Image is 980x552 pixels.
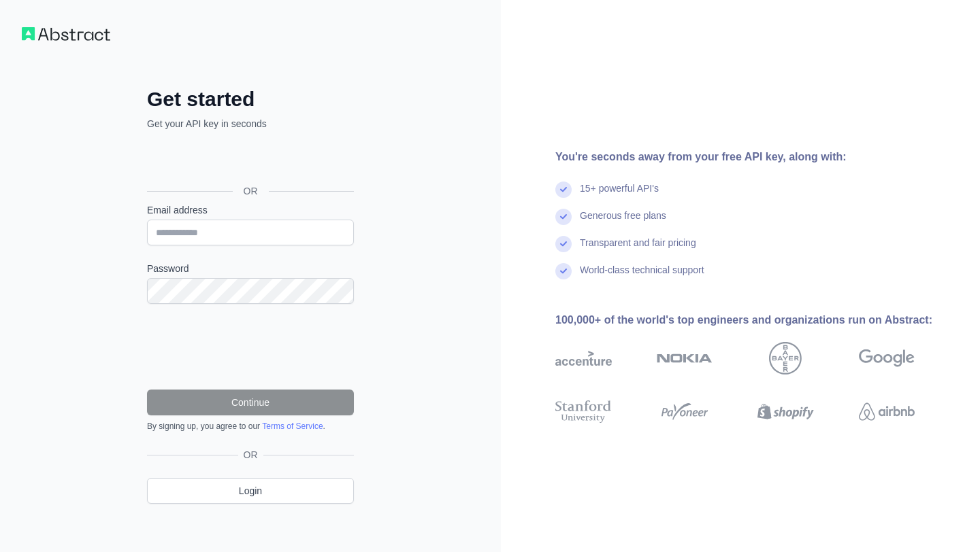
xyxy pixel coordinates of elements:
a: Login [147,478,354,504]
div: Generous free plans [580,209,666,236]
h2: Get started [147,87,354,111]
iframe: reCAPTCHA [147,320,354,373]
img: shopify [757,398,814,426]
label: Email address [147,203,354,217]
span: OR [238,448,263,462]
div: You're seconds away from your free API key, along with: [555,149,958,165]
img: google [859,342,915,375]
div: World-class technical support [580,263,704,290]
div: 100,000+ of the world's top engineers and organizations run on Abstract: [555,312,958,328]
iframe: Bouton "Se connecter avec Google" [140,145,358,175]
p: Get your API key in seconds [147,117,354,131]
img: check mark [555,182,572,198]
img: stanford university [555,398,612,426]
img: accenture [555,342,612,375]
img: Workflow [22,27,110,41]
img: payoneer [657,398,713,426]
img: nokia [657,342,713,375]
div: By signing up, you agree to our . [147,421,354,432]
div: Transparent and fair pricing [580,236,696,263]
label: Password [147,262,354,275]
img: bayer [769,342,802,375]
span: OR [233,184,269,198]
div: 15+ powerful API's [580,182,659,209]
img: check mark [555,263,572,279]
img: check mark [555,236,572,252]
img: airbnb [859,398,915,426]
button: Continue [147,390,354,415]
a: Terms of Service [262,421,323,431]
img: check mark [555,209,572,225]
